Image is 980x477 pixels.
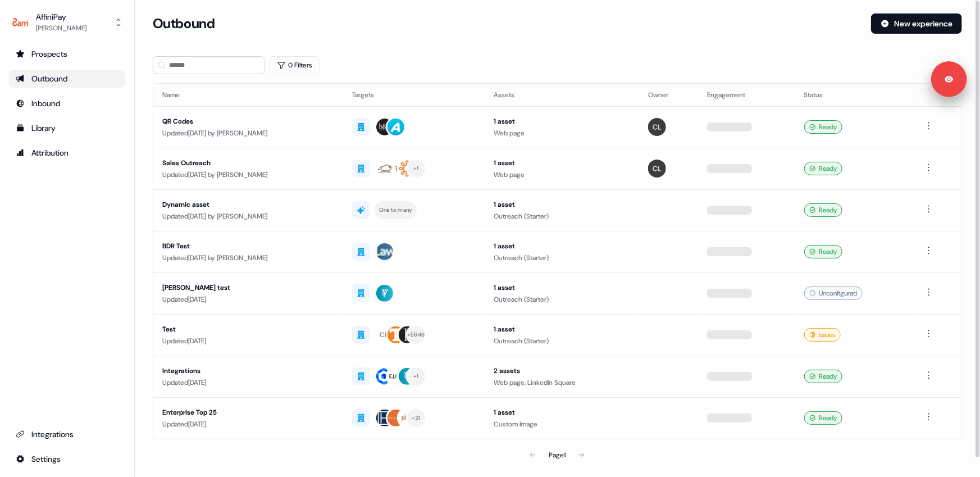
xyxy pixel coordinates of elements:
[494,377,631,388] div: Web page, LinkedIn Square
[494,335,631,347] div: Outreach (Starter)
[16,122,118,134] div: Library
[9,425,125,443] a: Go to integrations
[16,73,118,84] div: Outbound
[162,407,334,418] div: Enterprise Top 25
[494,157,631,169] div: 1 asset
[9,144,125,162] a: Go to attribution
[795,84,913,106] th: Status
[494,294,631,305] div: Outreach (Starter)
[162,282,334,293] div: [PERSON_NAME] test
[698,84,795,106] th: Engagement
[153,84,343,106] th: Name
[494,199,631,210] div: 1 asset
[549,449,566,461] div: Page 1
[804,245,842,258] div: Ready
[270,56,320,74] button: 0 Filters
[162,377,334,388] div: Updated [DATE]
[639,84,698,106] th: Owner
[494,419,631,430] div: Custom Image
[162,324,334,335] div: Test
[494,324,631,335] div: 1 asset
[162,294,334,305] div: Updated [DATE]
[162,252,334,264] div: Updated [DATE] by [PERSON_NAME]
[9,94,125,112] a: Go to Inbound
[162,240,334,252] div: BDR Test
[871,13,962,34] button: New experience
[16,98,118,109] div: Inbound
[16,429,118,440] div: Integrations
[494,128,631,139] div: Web page
[804,120,842,134] div: Ready
[9,70,125,88] a: Go to outbound experience
[16,147,118,158] div: Attribution
[162,211,334,222] div: Updated [DATE] by [PERSON_NAME]
[804,370,842,383] div: Ready
[162,169,334,180] div: Updated [DATE] by [PERSON_NAME]
[494,365,631,376] div: 2 assets
[16,453,118,465] div: Settings
[162,335,334,347] div: Updated [DATE]
[804,203,842,217] div: Ready
[494,282,631,293] div: 1 asset
[494,407,631,418] div: 1 asset
[494,116,631,127] div: 1 asset
[494,240,631,252] div: 1 asset
[804,162,842,175] div: Ready
[162,128,334,139] div: Updated [DATE] by [PERSON_NAME]
[16,48,118,60] div: Prospects
[648,118,666,136] img: Charlie
[804,328,841,342] div: Issues
[494,169,631,180] div: Web page
[380,329,389,340] div: CH
[393,163,399,174] div: FL
[413,371,419,381] div: + 1
[494,211,631,222] div: Outreach (Starter)
[153,15,215,32] h3: Outbound
[485,84,640,106] th: Assets
[162,157,334,169] div: Sales Outreach
[162,419,334,430] div: Updated [DATE]
[36,11,86,22] div: AffiniPay
[494,252,631,264] div: Outreach (Starter)
[162,116,334,127] div: QR Codes
[407,330,425,340] div: + 5646
[648,160,666,178] img: Charlie
[9,9,125,36] button: AffiniPay[PERSON_NAME]
[804,287,863,300] div: Unconfigured
[9,119,125,137] a: Go to templates
[412,413,420,423] div: + 21
[413,163,419,174] div: + 1
[343,84,485,106] th: Targets
[9,450,125,468] a: Go to integrations
[162,199,334,210] div: Dynamic asset
[804,411,842,425] div: Ready
[36,22,86,34] div: [PERSON_NAME]
[9,45,125,63] a: Go to prospects
[162,365,334,376] div: Integrations
[379,205,412,215] div: One to many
